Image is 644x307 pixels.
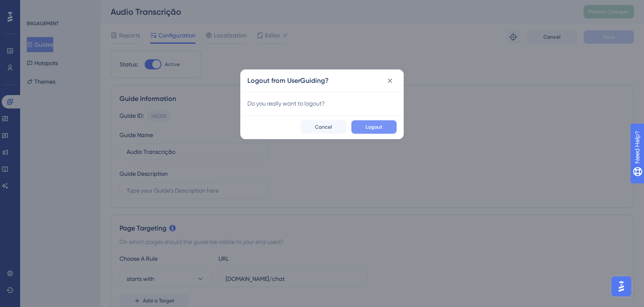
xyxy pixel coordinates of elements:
[247,98,397,109] div: Do you really want to logout?
[20,2,52,12] span: Need Help?
[609,274,634,299] iframe: UserGuiding AI Assistant Launcher
[315,124,332,130] span: Cancel
[247,76,329,86] h2: Logout from UserGuiding?
[366,124,382,130] span: Logout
